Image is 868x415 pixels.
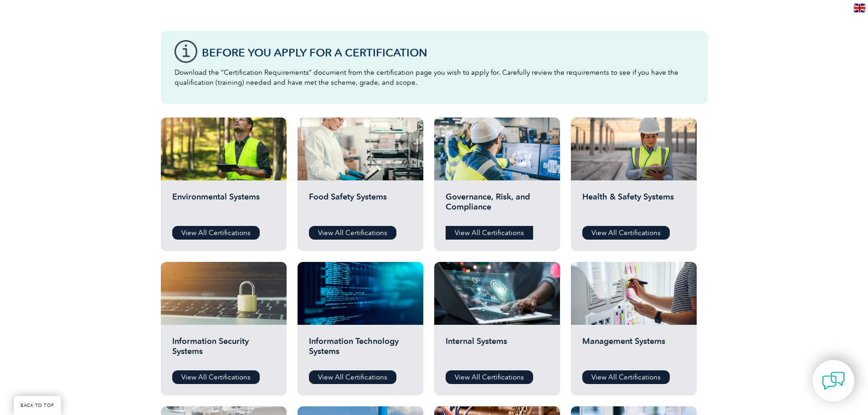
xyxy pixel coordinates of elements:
[309,192,412,219] h2: Food Safety Systems
[582,192,685,219] h2: Health & Safety Systems
[446,370,533,384] a: View All Certifications
[582,226,670,240] a: View All Certifications
[582,336,685,364] h2: Management Systems
[202,47,694,58] h3: Before You Apply For a Certification
[309,336,412,364] h2: Information Technology Systems
[172,226,260,240] a: View All Certifications
[446,192,549,219] h2: Governance, Risk, and Compliance
[172,336,275,364] h2: Information Security Systems
[14,396,61,415] a: BACK TO TOP
[309,370,396,384] a: View All Certifications
[854,4,865,12] img: en
[822,369,845,392] img: contact-chat.png
[172,370,260,384] a: View All Certifications
[175,67,694,87] p: Download the “Certification Requirements” document from the certification page you wish to apply ...
[446,336,549,364] h2: Internal Systems
[172,192,275,219] h2: Environmental Systems
[446,226,533,240] a: View All Certifications
[582,370,670,384] a: View All Certifications
[309,226,396,240] a: View All Certifications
